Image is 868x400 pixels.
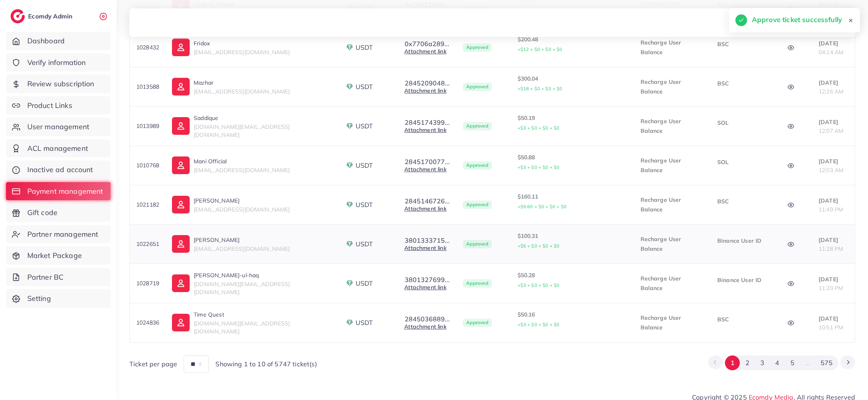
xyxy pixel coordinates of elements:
button: Go to next page [840,355,855,369]
a: Setting [6,289,111,308]
small: +$6 + $0 + $0 + $0 [518,243,560,249]
span: Approved [463,43,491,52]
span: Product Links [27,100,72,111]
a: Attachment link [404,87,446,94]
a: User management [6,118,111,136]
span: USDT [356,43,373,52]
span: Inactive ad account [27,164,93,175]
span: USDT [356,318,373,327]
span: 11:28 PM [819,245,843,252]
img: ic-user-info.36bf1079.svg [172,314,190,331]
p: Time Quest [194,310,333,319]
p: Recharge User Balance [641,274,705,293]
span: Setting [27,293,51,304]
p: Binance User ID [717,236,765,246]
p: BSC [717,79,765,88]
a: logoEcomdy Admin [10,9,74,23]
p: 1028719 [136,278,159,288]
p: 1013989 [136,121,159,131]
span: Partner BC [27,272,64,282]
span: 11:20 PM [819,284,843,292]
p: Recharge User Balance [641,195,705,214]
span: Approved [463,83,491,91]
button: 2845209048... [404,79,450,87]
a: Attachment link [404,244,446,252]
p: BSC [717,39,765,49]
p: Saddique [194,113,333,123]
p: SOL [717,157,765,167]
p: $300.04 [518,74,628,93]
button: 3801327699... [404,276,450,283]
p: [DATE] [819,117,848,127]
img: ic-user-info.36bf1079.svg [172,196,190,213]
p: Recharge User Balance [641,313,705,332]
span: Verify information [27,57,86,68]
a: Product Links [6,96,111,115]
small: +$18 + $0 + $0 + $0 [518,86,563,91]
button: 0x7706a289... [404,40,450,47]
p: [PERSON_NAME]-ul-haq [194,270,333,280]
p: SOL [717,118,765,128]
img: ic-user-info.36bf1079.svg [172,78,190,95]
span: Payment management [27,186,103,197]
small: +$3 + $0 + $0 + $0 [518,164,560,170]
h2: Ecomdy Admin [28,12,74,20]
button: 2845170077... [404,158,450,165]
span: 10:51 PM [819,324,843,331]
img: payment [346,122,354,130]
span: 12:07 AM [819,127,843,134]
small: +$9.60 + $0 + $0 + $0 [518,204,567,209]
p: [DATE] [819,39,848,48]
span: Approved [463,201,491,209]
p: Fridox [194,39,290,48]
a: Attachment link [404,205,446,212]
a: Payment management [6,182,111,201]
span: 04:14 AM [819,49,843,56]
p: [DATE] [819,274,848,284]
button: 2845146726... [404,197,450,205]
span: USDT [356,122,373,131]
p: $50.16 [518,310,628,329]
small: +$3 + $0 + $0 + $0 [518,322,560,327]
p: 1024836 [136,318,159,327]
a: Attachment link [404,126,446,134]
span: Approved [463,279,491,288]
button: Go to page 4 [770,355,785,370]
img: payment [346,43,354,51]
span: ACL management [27,143,88,154]
span: Gift code [27,207,57,218]
span: User management [27,122,89,132]
button: Go to page 5 [785,355,800,370]
p: BSC [717,315,765,324]
span: [EMAIL_ADDRESS][DOMAIN_NAME] [194,49,290,56]
span: [EMAIL_ADDRESS][DOMAIN_NAME] [194,88,290,95]
small: +$3 + $0 + $0 + $0 [518,125,560,131]
img: payment [346,201,354,209]
span: 12:26 AM [819,88,843,95]
span: [EMAIL_ADDRESS][DOMAIN_NAME] [194,206,290,213]
p: $50.19 [518,113,628,133]
a: Dashboard [6,32,111,50]
a: Partner management [6,225,111,244]
span: Approved [463,319,491,327]
span: 12:03 AM [819,166,843,174]
a: Attachment link [404,166,446,173]
button: Go to page 1 [725,355,740,370]
p: 1022651 [136,239,159,249]
span: Partner management [27,229,98,240]
button: Go to page 3 [755,355,770,370]
span: USDT [356,200,373,209]
p: [DATE] [819,196,848,205]
button: Go to page 575 [815,355,838,370]
button: Go to page 2 [740,355,755,370]
img: ic-user-info.36bf1079.svg [172,235,190,253]
p: Recharge User Balance [641,77,705,96]
p: [PERSON_NAME] [194,235,290,245]
span: [DOMAIN_NAME][EMAIL_ADDRESS][DOMAIN_NAME] [194,320,290,335]
img: ic-user-info.36bf1079.svg [172,274,190,292]
span: Market Package [27,250,82,261]
img: payment [346,279,354,287]
span: Ticket per page [129,359,177,369]
span: USDT [356,82,373,91]
span: 11:49 PM [819,206,843,213]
